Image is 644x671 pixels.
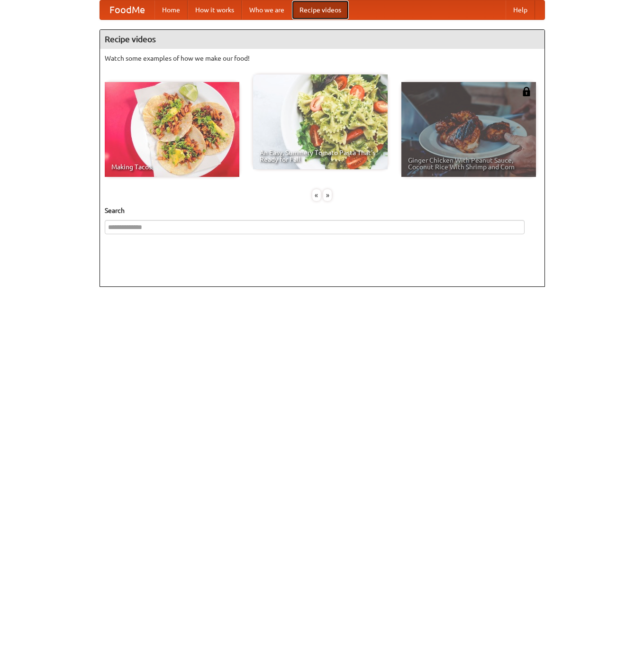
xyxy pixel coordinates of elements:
p: Watch some examples of how we make our food! [105,54,540,63]
a: Who we are [242,0,292,19]
a: Home [154,0,188,19]
h4: Recipe videos [100,30,544,49]
a: An Easy, Summery Tomato Pasta That's Ready for Fall [253,74,388,169]
a: How it works [188,0,242,19]
a: Help [506,0,535,19]
div: « [312,189,321,201]
a: Making Tacos [105,82,239,177]
img: 483408.png [522,87,531,96]
span: Making Tacos [111,164,233,170]
span: An Easy, Summery Tomato Pasta That's Ready for Fall [260,149,381,163]
div: » [323,189,332,201]
h5: Search [105,206,540,215]
a: Recipe videos [292,0,349,19]
a: FoodMe [100,0,154,19]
